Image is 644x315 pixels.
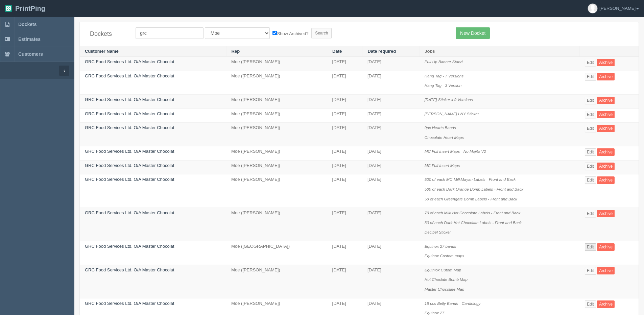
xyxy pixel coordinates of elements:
i: Decibel Sticker [425,230,451,234]
td: [DATE] [327,146,362,161]
td: [DATE] [327,265,362,298]
img: logo-3e63b451c926e2ac314895c53de4908e5d424f24456219fb08d385ab2e579770.png [5,5,12,12]
i: Hot Choclate Bomb Map [425,277,468,282]
i: Equinox Custom maps [425,253,464,258]
td: [DATE] [362,241,420,265]
a: Edit [585,148,596,156]
a: Edit [585,125,596,132]
i: 50 of each Greengate Bomb Labels - Front and Back [425,197,517,201]
td: [DATE] [327,95,362,109]
i: MC Full Insert Maps [425,163,460,168]
td: Moe ([PERSON_NAME]) [226,95,327,109]
td: Moe ([PERSON_NAME]) [226,146,327,161]
td: [DATE] [327,108,362,123]
td: Moe ([PERSON_NAME]) [226,57,327,71]
a: Customer Name [85,49,119,54]
a: GRC Food Services Ltd. O/A Master Chocolat [85,301,174,306]
a: Archive [597,59,615,66]
i: 9pc Hearts Bands [425,125,456,130]
a: GRC Food Services Ltd. O/A Master Chocolat [85,97,174,102]
a: Date required [367,49,396,54]
a: Archive [597,111,615,118]
a: Edit [585,59,596,66]
td: [DATE] [327,57,362,71]
a: Archive [597,125,615,132]
a: Edit [585,97,596,104]
span: Estimates [18,37,41,42]
i: 70 of each Milk Hot Chocolate Labels - Front and Back [425,211,520,215]
td: [DATE] [327,241,362,265]
td: [DATE] [362,174,420,208]
td: [DATE] [362,123,420,146]
a: GRC Food Services Ltd. O/A Master Chocolat [85,59,174,64]
i: Master Chocolate Map [425,287,464,291]
td: Moe ([PERSON_NAME]) [226,265,327,298]
td: [DATE] [327,174,362,208]
a: GRC Food Services Ltd. O/A Master Chocolat [85,125,174,130]
a: GRC Food Services Ltd. O/A Master Chocolat [85,149,174,154]
a: Archive [597,267,615,274]
a: Archive [597,148,615,156]
a: GRC Food Services Ltd. O/A Master Chocolat [85,177,174,182]
td: [DATE] [327,123,362,146]
a: Edit [585,176,596,184]
i: Equinox 27 bands [425,244,456,248]
td: [DATE] [362,160,420,174]
td: Moe ([PERSON_NAME]) [226,160,327,174]
td: Moe ([PERSON_NAME]) [226,108,327,123]
i: 18 pcs Belly Bands - Cardiology [425,301,481,306]
a: GRC Food Services Ltd. O/A Master Chocolat [85,210,174,215]
a: Archive [597,97,615,104]
td: Moe ([PERSON_NAME]) [226,71,327,94]
a: Archive [597,73,615,80]
td: [DATE] [362,95,420,109]
td: Moe ([PERSON_NAME]) [226,123,327,146]
td: [DATE] [362,208,420,241]
a: GRC Food Services Ltd. O/A Master Chocolat [85,73,174,78]
input: Search [311,28,332,38]
input: Customer Name [136,27,204,39]
span: Dockets [18,22,37,27]
i: [PERSON_NAME] LNY Sticker [425,112,479,116]
a: New Docket [456,27,490,39]
td: [DATE] [327,71,362,94]
a: Edit [585,300,596,308]
td: [DATE] [362,57,420,71]
i: Hang Tag - 3 Version [425,83,462,88]
i: Pull Up Banner Stand [425,59,462,64]
a: GRC Food Services Ltd. O/A Master Chocolat [85,111,174,116]
td: [DATE] [327,208,362,241]
i: 30 of each Dark Hot Chocolate Labels - Front and Back [425,220,522,225]
a: Edit [585,267,596,274]
a: Archive [597,210,615,217]
input: Show Archived? [272,31,277,35]
a: GRC Food Services Ltd. O/A Master Chocolat [85,244,174,249]
a: Archive [597,243,615,251]
i: Equiniox Cutom Map [425,268,461,272]
a: Edit [585,73,596,80]
label: Show Archived? [272,29,308,37]
i: MC Full Insert Maps - No Mojito V2 [425,149,486,153]
td: [DATE] [362,108,420,123]
td: [DATE] [362,146,420,161]
a: GRC Food Services Ltd. O/A Master Chocolat [85,163,174,168]
td: [DATE] [362,265,420,298]
i: Equinox 27 [425,311,444,315]
td: [DATE] [327,160,362,174]
th: Jobs [420,46,580,57]
i: [DATE] Sticker x 9 Versions [425,97,473,102]
td: [DATE] [362,71,420,94]
td: Moe ([GEOGRAPHIC_DATA]) [226,241,327,265]
a: Edit [585,210,596,217]
img: avatar_default-7531ab5dedf162e01f1e0bb0964e6a185e93c5c22dfe317fb01d7f8cd2b1632c.jpg [588,4,597,13]
td: Moe ([PERSON_NAME]) [226,174,327,208]
h4: Dockets [90,31,125,38]
a: Edit [585,111,596,118]
i: 500 of each MC-MilkMayan Labels - Front and Back [425,177,516,181]
a: Rep [232,49,240,54]
a: Archive [597,300,615,308]
i: 500 of each Dark Orange Bomb Labels - Front and Back [425,187,523,191]
a: Archive [597,176,615,184]
a: Date [332,49,342,54]
a: Archive [597,163,615,170]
